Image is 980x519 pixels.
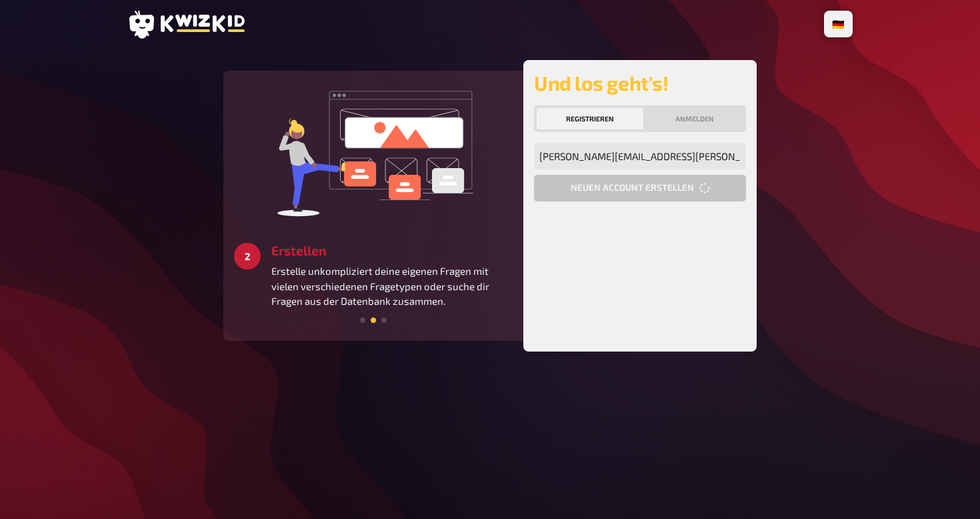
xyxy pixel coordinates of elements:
button: Neuen Account Erstellen [534,175,746,201]
div: 2 [234,243,261,270]
li: 🇩🇪 [827,13,850,35]
h2: Und los geht's! [534,71,746,95]
button: Anmelden [646,108,743,129]
button: Registrieren [537,108,643,129]
input: Meine Emailadresse [534,143,746,169]
p: Erstelle unkompliziert deine eigenen Fragen mit vielen verschiedenen Fragetypen oder suche dir Fr... [271,264,513,309]
img: create [273,81,473,221]
h3: Erstellen [271,243,513,258]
